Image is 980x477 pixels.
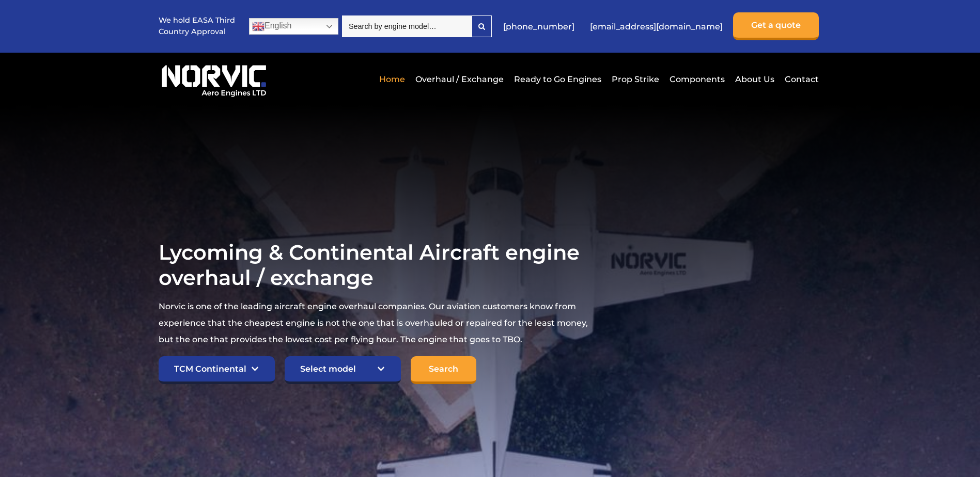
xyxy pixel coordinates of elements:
[377,67,408,92] a: Home
[585,14,728,39] a: [EMAIL_ADDRESS][DOMAIN_NAME]
[498,14,580,39] a: [PHONE_NUMBER]
[733,67,777,92] a: About Us
[249,18,338,35] a: English
[782,67,819,92] a: Contact
[159,298,589,348] p: Norvic is one of the leading aircraft engine overhaul companies. Our aviation customers know from...
[733,12,819,40] a: Get a quote
[159,240,589,290] h1: Lycoming & Continental Aircraft engine overhaul / exchange
[667,67,727,92] a: Components
[413,67,506,92] a: Overhaul / Exchange
[159,15,236,37] p: We hold EASA Third Country Approval
[511,67,604,92] a: Ready to Go Engines
[609,67,662,92] a: Prop Strike
[411,356,476,384] input: Search
[252,20,265,33] img: en
[159,60,269,98] img: Norvic Aero Engines logo
[342,15,472,37] input: Search by engine model…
